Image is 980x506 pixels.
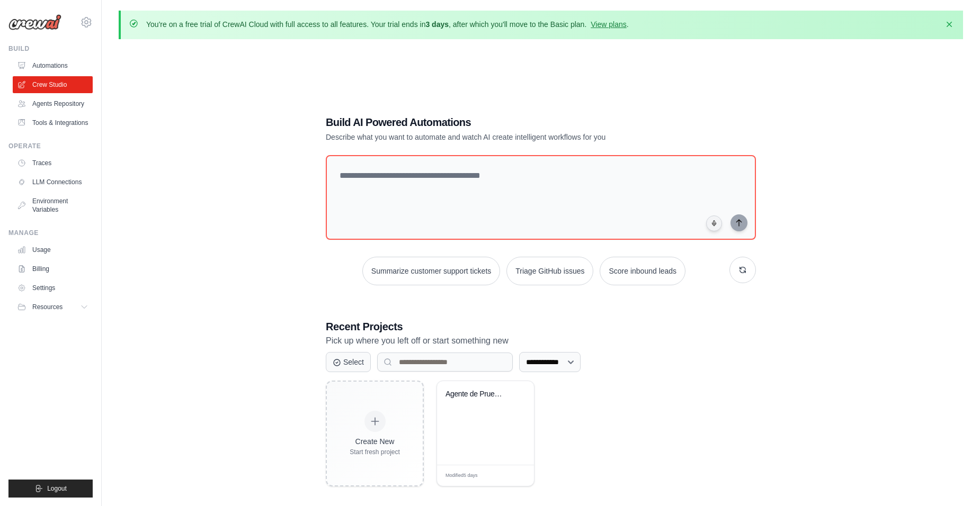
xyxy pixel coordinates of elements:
[8,44,93,53] div: Build
[8,142,93,150] div: Operate
[13,114,93,131] a: Tools & Integrations
[362,257,500,285] button: Summarize customer support tickets
[326,352,371,372] button: Select
[506,257,593,285] button: Triage GitHub issues
[326,319,756,334] h3: Recent Projects
[326,334,756,348] p: Pick up where you left off or start something new
[326,132,682,142] p: Describe what you want to automate and watch AI create intelligent workflows for you
[509,472,518,480] span: Edit
[446,390,510,399] div: Agente de Prueba - Investigador Web
[32,303,63,311] span: Resources
[13,155,93,171] a: Traces
[729,257,756,283] button: Get new suggestions
[600,257,685,285] button: Score inbound leads
[13,76,93,93] a: Crew Studio
[13,299,93,315] button: Resources
[8,229,93,237] div: Manage
[706,215,722,231] button: Click to speak your automation idea
[13,260,93,277] a: Billing
[47,484,67,493] span: Logout
[13,193,93,218] a: Environment Variables
[13,174,93,191] a: LLM Connections
[8,480,93,498] button: Logout
[8,14,61,30] img: Logo
[446,472,478,480] span: Modified 5 days
[591,20,626,29] a: View plans
[350,436,400,447] div: Create New
[13,95,93,112] a: Agents Repository
[13,279,93,296] a: Settings
[326,115,682,130] h1: Build AI Powered Automations
[13,241,93,258] a: Usage
[146,19,629,30] p: You're on a free trial of CrewAI Cloud with full access to all features. Your trial ends in , aft...
[13,57,93,74] a: Automations
[350,448,400,456] div: Start fresh project
[425,20,449,29] strong: 3 days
